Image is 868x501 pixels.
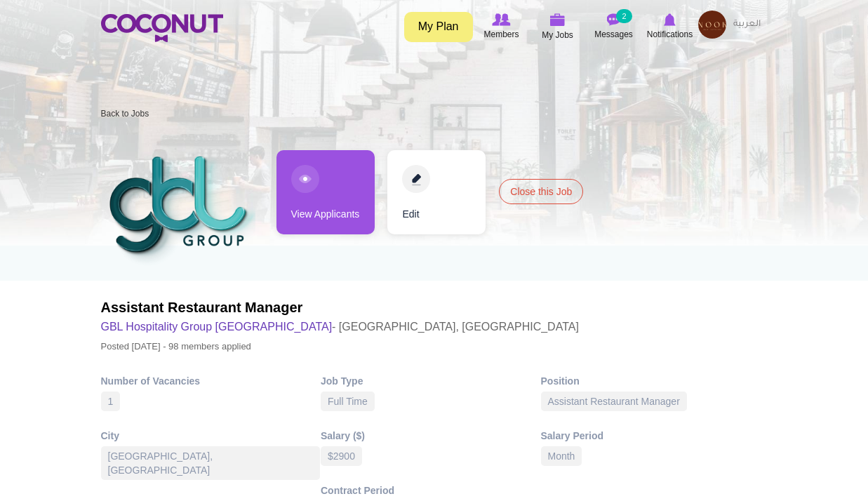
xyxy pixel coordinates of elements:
[404,12,473,42] a: My Plan
[101,429,321,443] div: City
[607,13,621,26] img: Messages
[101,298,579,317] h2: Assistant Restaurant Manager
[321,429,541,443] div: Salary ($)
[321,392,375,411] div: Full Time
[550,13,566,26] img: My Jobs
[616,9,632,23] small: 2
[101,109,149,119] a: Back to Jobs
[586,11,642,43] a: Messages Messages 2
[492,13,510,26] img: Browse Members
[726,11,768,39] a: العربية
[101,446,321,480] div: [GEOGRAPHIC_DATA], [GEOGRAPHIC_DATA]
[541,374,761,388] div: Position
[101,321,333,333] a: GBL Hospitality Group [GEOGRAPHIC_DATA]
[321,483,541,497] div: Contract Period
[594,27,633,41] span: Messages
[541,446,582,466] div: Month
[542,28,573,42] span: My Jobs
[321,374,541,388] div: Job Type
[647,27,693,41] span: Notifications
[101,317,579,337] h3: - [GEOGRAPHIC_DATA], [GEOGRAPHIC_DATA]
[101,337,579,356] p: Posted [DATE] - 98 members applied
[101,374,321,388] div: Number of Vacancies
[101,392,121,411] div: 1
[387,150,486,234] a: Edit
[541,392,687,411] div: Assistant Restaurant Manager
[530,11,586,44] a: My Jobs My Jobs
[276,150,375,234] a: View Applicants
[321,446,362,466] div: $2900
[642,11,698,43] a: Notifications Notifications
[541,429,761,443] div: Salary Period
[499,179,583,204] a: Close this Job
[664,13,676,26] img: Notifications
[483,27,519,41] span: Members
[101,14,223,42] img: Home
[474,11,530,43] a: Browse Members Members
